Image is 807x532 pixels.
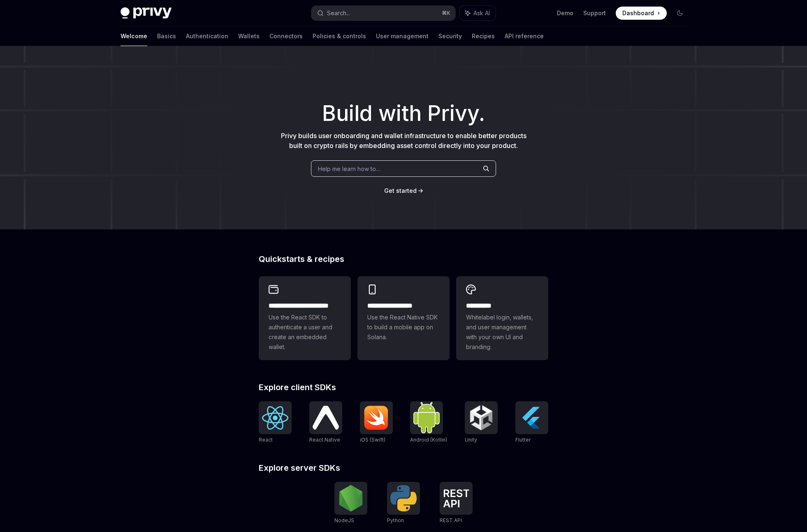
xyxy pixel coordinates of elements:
[583,9,606,17] a: Support
[262,406,288,430] img: React
[238,26,260,46] a: Wallets
[157,26,176,46] a: Basics
[468,405,494,431] img: Unity
[259,255,344,263] span: Quickstarts & recipes
[466,312,538,352] span: Whitelabel login, wallets, and user management with your own UI and branding.
[269,26,303,46] a: Connectors
[322,106,485,121] span: Build with Privy.
[616,7,667,20] a: Dashboard
[673,7,686,20] button: Toggle dark mode
[443,489,469,507] img: REST API
[456,276,548,360] a: **** *****Whitelabel login, wallets, and user management with your own UI and branding.
[313,26,366,46] a: Policies & controls
[259,383,336,391] span: Explore client SDKs
[473,9,490,17] span: Ask AI
[472,26,495,46] a: Recipes
[557,9,573,17] a: Demo
[367,312,440,342] span: Use the React Native SDK to build a mobile app on Solana.
[410,437,447,443] span: Android (Kotlin)
[384,187,417,195] a: Get started
[269,312,341,352] span: Use the React SDK to authenticate a user and create an embedded wallet.
[259,464,340,472] span: Explore server SDKs
[259,401,292,444] a: ReactReact
[309,401,342,444] a: React NativeReact Native
[186,26,228,46] a: Authentication
[121,26,147,46] a: Welcome
[519,405,545,431] img: Flutter
[313,406,339,429] img: React Native
[515,401,548,444] a: FlutterFlutter
[384,187,417,194] span: Get started
[505,26,544,46] a: API reference
[334,482,367,525] a: NodeJSNodeJS
[318,164,380,173] span: Help me learn how to…
[376,26,429,46] a: User management
[440,482,473,525] a: REST APIREST API
[327,8,350,18] div: Search...
[515,437,531,443] span: Flutter
[622,9,654,17] span: Dashboard
[309,437,340,443] span: React Native
[334,517,354,523] span: NodeJS
[459,6,496,21] button: Ask AI
[465,437,477,443] span: Unity
[360,401,393,444] a: iOS (Swift)iOS (Swift)
[390,485,417,511] img: Python
[465,401,498,444] a: UnityUnity
[442,10,450,16] span: ⌘ K
[311,6,455,21] button: Search...⌘K
[357,276,450,360] a: **** **** **** ***Use the React Native SDK to build a mobile app on Solana.
[438,26,462,46] a: Security
[387,517,404,523] span: Python
[440,517,462,523] span: REST API
[363,405,390,430] img: iOS (Swift)
[338,485,364,511] img: NodeJS
[281,132,526,150] span: Privy builds user onboarding and wallet infrastructure to enable better products built on crypto ...
[387,482,420,525] a: PythonPython
[360,437,385,443] span: iOS (Swift)
[121,7,172,19] img: dark logo
[413,402,440,433] img: Android (Kotlin)
[410,401,447,444] a: Android (Kotlin)Android (Kotlin)
[259,437,273,443] span: React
